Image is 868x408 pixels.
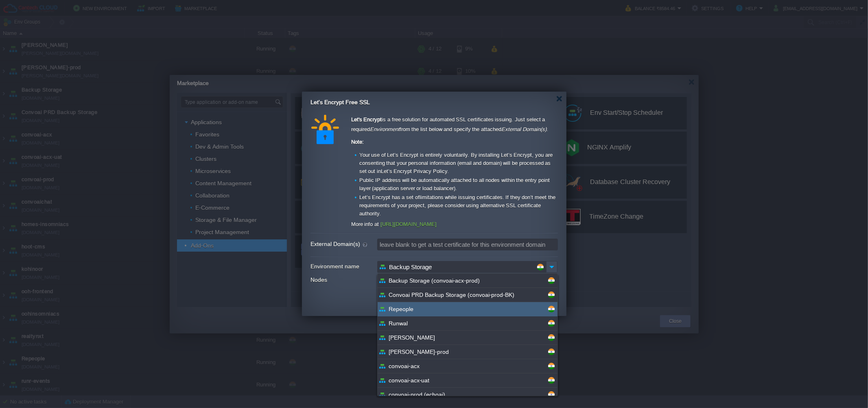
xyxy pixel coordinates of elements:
li: Public IP address will be automatically attached to all nodes within the entry point layer (appli... [354,176,558,193]
span: Convoai PRD Backup Storage (convoai-prod-BK) [389,291,514,298]
span: convoai-acx [389,362,420,370]
strong: Note: [351,139,364,145]
em: Environment [370,126,400,132]
span: Repeople [389,305,413,313]
span: [PERSON_NAME] [389,333,435,341]
a: Let’s Encrypt Privacy Policy [381,168,447,174]
li: On the Node.js server, issued certificates are just stored at the /var/lib/jelastic/keys director... [354,219,558,235]
label: External Domain(s) [310,239,376,250]
a: limitations while issuing certificates [420,194,503,200]
strong: Let's Encrypt [351,116,382,123]
span: [PERSON_NAME]-prod [389,348,449,355]
li: Your use of Let’s Encrypt is entirely voluntarily. By installing Let’s Encrypt, you are consentin... [354,151,558,175]
label: Environment name [310,261,376,272]
label: Nodes [310,274,376,285]
img: letsencrypt.png [310,115,340,144]
span: More info at [351,221,379,227]
li: Let’s Encrypt has a set of . If they don’t meet the requirements of your project, please consider... [354,193,558,218]
span: Backup Storage (convoai-acx-prod) [389,276,480,284]
a: [URL][DOMAIN_NAME] [380,221,437,227]
span: Runwal [389,319,408,327]
span: Let's Encrypt Free SSL [310,99,370,105]
p: is a free solution for automated SSL certificates issuing. Just select a required from the list b... [351,115,555,134]
em: External Domain(s) [501,126,547,132]
span: convoai-prod (echoai) [389,390,445,398]
span: convoai-acx-uat [389,376,429,384]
